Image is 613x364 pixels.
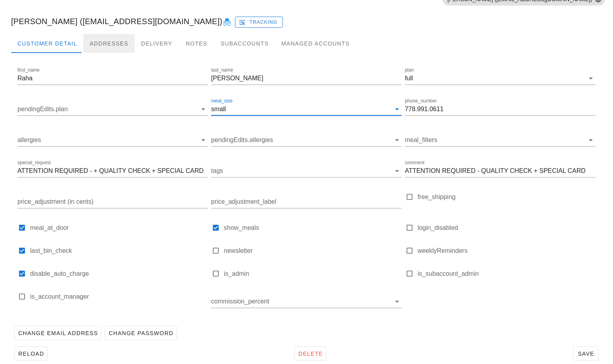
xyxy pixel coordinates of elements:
div: Managed Accounts [275,34,356,53]
label: first_name [17,67,40,73]
label: plan [405,67,414,73]
label: comment [405,160,424,166]
div: meal_filters [405,134,596,146]
label: login_disabled [418,224,596,232]
label: last_bin_check [30,247,208,255]
label: free_shipping [418,193,596,201]
label: special_request [17,160,51,166]
span: Reload [18,351,44,357]
label: is_account_manager [30,293,208,301]
div: commission_percent [211,295,402,308]
span: Change Password [108,330,173,336]
label: meal_size [211,98,233,104]
div: Delivery [135,34,179,53]
label: show_meals [224,224,402,232]
button: Reload [14,347,48,361]
button: Delete [294,347,327,361]
span: Save [577,351,595,357]
span: Change Email Address [18,330,98,336]
a: Tracking [235,15,283,28]
div: Subaccounts [214,34,275,53]
div: [PERSON_NAME] ([EMAIL_ADDRESS][DOMAIN_NAME]) [5,9,608,34]
div: pendingEdits.plan [17,103,208,116]
div: planfull [405,72,596,85]
div: allergies [17,134,208,146]
div: tags [211,165,402,177]
span: Tracking [241,19,278,26]
button: Change Password [105,326,177,340]
div: pendingEdits.allergies [211,134,402,146]
button: Tracking [235,17,283,28]
div: Notes [179,34,214,53]
label: disable_auto_charge [30,270,208,278]
button: Change Email Address [14,326,101,340]
button: Save [573,347,599,361]
label: meal_at_door [30,224,208,232]
label: phone_number [405,98,437,104]
div: small [211,106,226,113]
div: meal_sizesmall [211,103,402,116]
label: last_name [211,67,233,73]
label: is_subaccount_admin [418,270,596,278]
span: Delete [298,351,323,357]
div: Addresses [83,34,135,53]
label: weeklyReminders [418,247,596,255]
div: full [405,75,413,82]
label: is_admin [224,270,402,278]
label: newsletter [224,247,402,255]
div: Customer Detail [11,34,83,53]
